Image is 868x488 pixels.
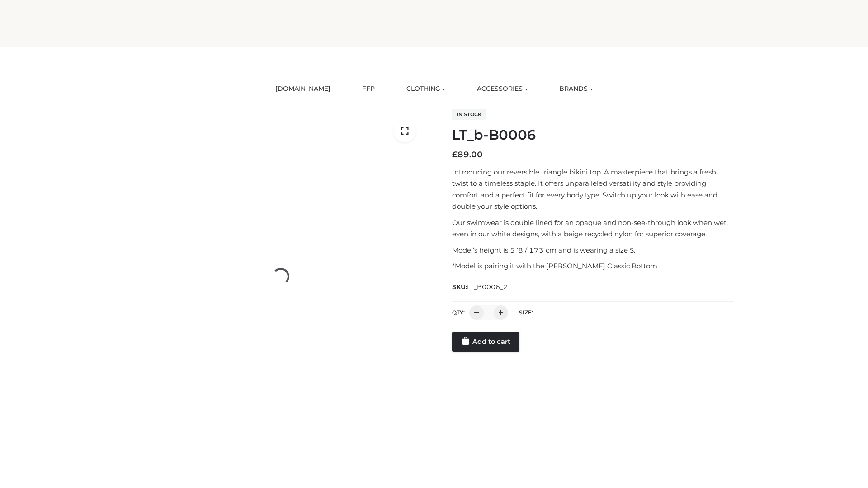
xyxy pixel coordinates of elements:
p: Model’s height is 5 ‘8 / 173 cm and is wearing a size S. [452,244,734,256]
p: Our swimwear is double lined for an opaque and non-see-through look when wet, even in our white d... [452,217,734,240]
a: BRANDS [552,79,599,99]
span: SKU: [452,282,509,292]
a: CLOTHING [400,79,452,99]
a: FFP [355,79,382,99]
label: QTY: [452,309,465,316]
bdi: 89.00 [452,150,483,160]
label: Size: [519,309,533,316]
span: In stock [452,109,486,120]
p: Introducing our reversible triangle bikini top. A masterpiece that brings a fresh twist to a time... [452,166,734,212]
a: ACCESSORIES [470,79,534,99]
h1: LT_b-B0006 [452,127,734,143]
span: LT_B0006_2 [467,283,508,291]
span: £ [452,150,458,160]
p: *Model is pairing it with the [PERSON_NAME] Classic Bottom [452,260,734,272]
a: Add to cart [452,332,519,352]
a: [DOMAIN_NAME] [269,79,337,99]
